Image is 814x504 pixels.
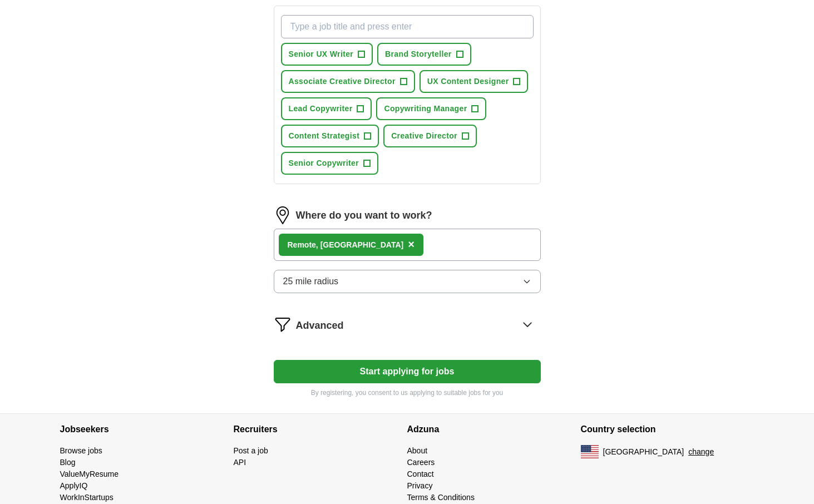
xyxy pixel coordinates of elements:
[688,446,714,458] button: change
[407,458,435,467] a: Careers
[407,470,434,478] a: Contact
[60,493,114,502] a: WorkInStartups
[391,130,457,142] span: Creative Director
[289,130,360,142] span: Content Strategist
[581,445,599,458] img: US flag
[60,458,76,467] a: Blog
[283,275,339,288] span: 25 mile radius
[281,70,415,93] button: Associate Creative Director
[407,446,428,455] a: About
[407,481,433,490] a: Privacy
[274,315,292,333] img: filter
[384,103,467,115] span: Copywriting Manager
[288,240,316,249] strong: Remote
[289,76,396,87] span: Associate Creative Director
[60,470,119,478] a: ValueMyResume
[274,206,292,224] img: location.png
[289,103,353,115] span: Lead Copywriter
[234,446,268,455] a: Post a job
[420,70,529,93] button: UX Content Designer
[377,43,471,66] button: Brand Storyteller
[603,446,684,458] span: [GEOGRAPHIC_DATA]
[383,125,477,147] button: Creative Director
[274,360,541,383] button: Start applying for jobs
[296,208,432,223] label: Where do you want to work?
[289,48,354,60] span: Senior UX Writer
[281,15,534,38] input: Type a job title and press enter
[60,481,88,490] a: ApplyIQ
[288,239,404,251] div: , [GEOGRAPHIC_DATA]
[581,414,754,445] h4: Country selection
[274,388,541,398] p: By registering, you consent to us applying to suitable jobs for you
[408,236,415,253] button: ×
[60,446,102,455] a: Browse jobs
[385,48,452,60] span: Brand Storyteller
[274,270,541,293] button: 25 mile radius
[408,238,415,250] span: ×
[281,43,373,66] button: Senior UX Writer
[281,97,372,120] button: Lead Copywriter
[427,76,509,87] span: UX Content Designer
[407,493,475,502] a: Terms & Conditions
[296,318,344,333] span: Advanced
[289,157,359,169] span: Senior Copywriter
[281,152,379,175] button: Senior Copywriter
[281,125,379,147] button: Content Strategist
[234,458,246,467] a: API
[376,97,486,120] button: Copywriting Manager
